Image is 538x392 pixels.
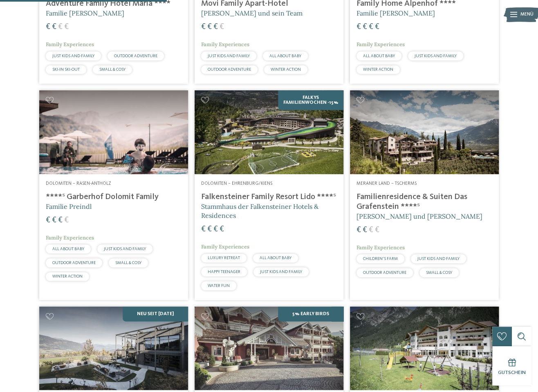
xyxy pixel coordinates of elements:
[207,23,212,31] span: €
[417,257,460,261] span: JUST KIDS AND FAMILY
[208,67,251,72] span: OUTDOOR ADVENTURE
[213,225,218,233] span: €
[64,216,69,224] span: €
[213,23,218,31] span: €
[58,23,63,31] span: €
[356,212,482,220] span: [PERSON_NAME] und [PERSON_NAME]
[201,23,206,31] span: €
[52,67,80,72] span: SKI-IN SKI-OUT
[99,67,126,72] span: SMALL & COSY
[201,41,249,48] span: Family Experiences
[52,216,56,224] span: €
[208,54,250,58] span: JUST KIDS AND FAMILY
[46,181,111,186] span: Dolomiten – Rasen-Antholz
[46,9,124,17] span: Familie [PERSON_NAME]
[356,192,492,212] h4: Familienresidence & Suiten Das Grafenstein ****ˢ
[356,9,435,17] span: Familie [PERSON_NAME]
[260,256,291,260] span: ALL ABOUT BABY
[115,261,141,265] span: SMALL & COSY
[201,181,272,186] span: Dolomiten – Ehrenburg/Kiens
[46,23,50,31] span: €
[363,23,367,31] span: €
[350,90,499,300] a: Familienhotels gesucht? Hier findet ihr die besten! Meraner Land – Tscherms Familienresidence & S...
[52,23,56,31] span: €
[39,90,188,300] a: Familienhotels gesucht? Hier findet ihr die besten! Dolomiten – Rasen-Antholz ****ˢ Garberhof Dol...
[201,225,206,233] span: €
[220,23,224,31] span: €
[363,226,367,234] span: €
[492,346,531,385] a: Gutschein
[498,370,526,375] span: Gutschein
[356,244,405,251] span: Family Experiences
[207,225,212,233] span: €
[201,192,337,202] h4: Falkensteiner Family Resort Lido ****ˢ
[52,54,94,58] span: JUST KIDS AND FAMILY
[208,270,240,274] span: HAPPY TEENAGER
[58,216,63,224] span: €
[52,261,96,265] span: OUTDOOR ADVENTURE
[356,226,361,234] span: €
[356,23,361,31] span: €
[369,23,373,31] span: €
[271,67,301,72] span: WINTER ACTION
[201,202,318,220] span: Stammhaus der Falkensteiner Hotels & Residences
[195,90,343,174] img: Familienhotels gesucht? Hier findet ihr die besten!
[426,271,452,275] span: SMALL & COSY
[363,257,398,261] span: CHILDREN’S FARM
[269,54,301,58] span: ALL ABOUT BABY
[46,202,92,211] span: Familie Preindl
[64,23,69,31] span: €
[39,90,188,174] img: Familienhotels gesucht? Hier findet ihr die besten!
[46,192,182,202] h4: ****ˢ Garberhof Dolomit Family
[375,23,379,31] span: €
[220,225,224,233] span: €
[350,307,499,390] img: Kinderparadies Alpin ***ˢ
[375,226,379,234] span: €
[104,247,146,251] span: JUST KIDS AND FAMILY
[46,41,94,48] span: Family Experiences
[415,54,457,58] span: JUST KIDS AND FAMILY
[201,9,303,17] span: [PERSON_NAME] und sein Team
[52,247,84,251] span: ALL ABOUT BABY
[39,307,188,390] img: Familienhotels gesucht? Hier findet ihr die besten!
[46,216,50,224] span: €
[52,274,83,278] span: WINTER ACTION
[46,234,94,241] span: Family Experiences
[260,270,302,274] span: JUST KIDS AND FAMILY
[356,181,417,186] span: Meraner Land – Tscherms
[208,284,230,288] span: WATER FUN
[350,90,499,174] img: Familienhotels gesucht? Hier findet ihr die besten!
[195,307,343,390] img: Family Spa Grand Hotel Cavallino Bianco ****ˢ
[195,90,343,300] a: Familienhotels gesucht? Hier findet ihr die besten! Falkys Familienwochen -15% Dolomiten – Ehrenb...
[363,67,393,72] span: WINTER ACTION
[201,243,249,250] span: Family Experiences
[208,256,240,260] span: LUXURY RETREAT
[356,41,405,48] span: Family Experiences
[114,54,157,58] span: OUTDOOR ADVENTURE
[363,271,406,275] span: OUTDOOR ADVENTURE
[369,226,373,234] span: €
[363,54,395,58] span: ALL ABOUT BABY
